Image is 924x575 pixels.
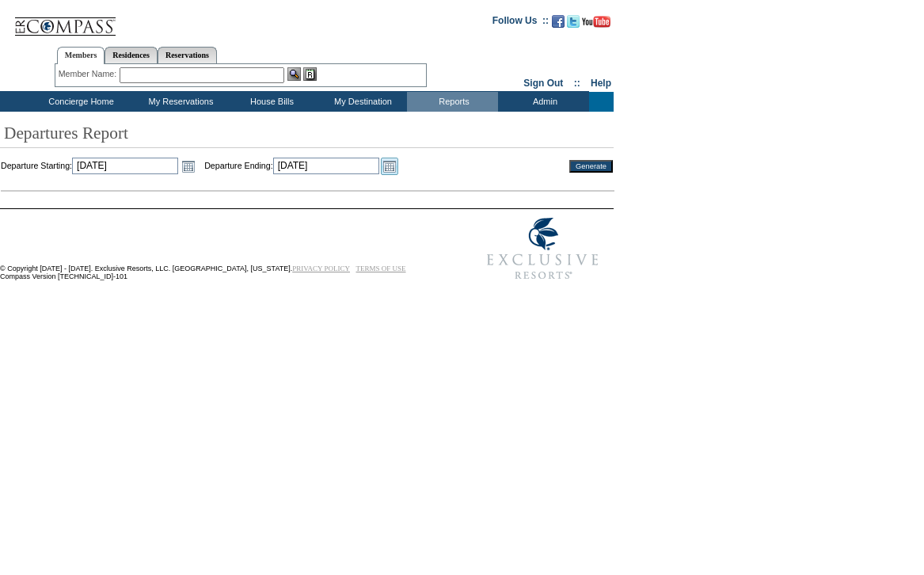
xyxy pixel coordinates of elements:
td: Admin [498,92,589,112]
img: Reservations [303,67,317,81]
a: Become our fan on Facebook [552,20,565,29]
td: House Bills [225,92,316,112]
a: Members [57,47,105,64]
img: Compass Home [13,4,116,36]
td: My Destination [316,92,407,112]
a: Reservations [158,47,217,63]
a: Subscribe to our YouTube Channel [582,20,610,29]
a: Open the calendar popup. [180,158,197,175]
a: Residences [105,47,158,63]
a: TERMS OF USE [356,265,406,272]
span: :: [574,78,580,89]
td: Reports [407,92,498,112]
img: View [287,67,301,81]
div: Member Name: [59,67,120,81]
td: Concierge Home [25,92,134,112]
a: Follow us on Twitter [567,20,580,29]
img: Subscribe to our YouTube Channel [582,16,610,28]
img: Exclusive Resorts [472,209,614,288]
a: PRIVACY POLICY [292,265,350,272]
a: Help [591,78,611,89]
img: Become our fan on Facebook [552,15,565,28]
td: Follow Us :: [492,13,549,32]
img: Follow us on Twitter [567,15,580,28]
a: Open the calendar popup. [381,158,398,175]
td: Departure Starting: Departure Ending: [1,158,552,175]
input: Generate [569,160,613,173]
a: Sign Out [523,78,563,89]
td: My Reservations [134,92,225,112]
